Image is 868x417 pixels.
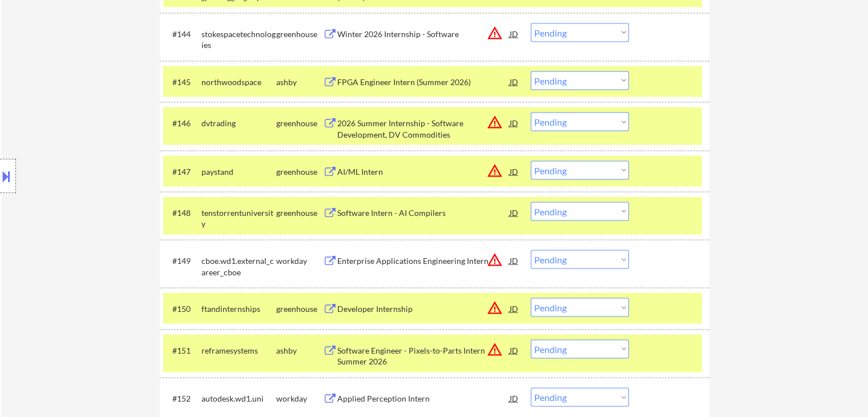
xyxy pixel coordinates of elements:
[201,166,276,178] div: paystand
[172,29,192,40] div: #144
[508,340,520,360] div: JD
[276,345,323,356] div: ashby
[201,393,276,404] div: autodesk.wd1.uni
[201,118,276,129] div: dvtrading
[172,345,192,356] div: #151
[508,71,520,92] div: JD
[201,303,276,315] div: ftandinternships
[487,300,503,316] button: warning_amber
[487,163,503,179] button: warning_amber
[337,255,510,267] div: Enterprise Applications Engineering Intern
[487,252,503,268] button: warning_amber
[276,166,323,178] div: greenhouse
[337,303,510,315] div: Developer Internship
[508,250,520,271] div: JD
[172,303,192,315] div: #150
[201,255,276,278] div: cboe.wd1.external_career_cboe
[276,29,323,40] div: greenhouse
[337,207,510,219] div: Software Intern - AI Compilers
[337,345,510,367] div: Software Engineer - Pixels-to-Parts Intern Summer 2026
[508,161,520,182] div: JD
[276,207,323,219] div: greenhouse
[337,166,510,178] div: AI/ML Intern
[337,118,510,140] div: 2026 Summer Internship - Software Development, DV Commodities
[508,298,520,319] div: JD
[276,255,323,267] div: workday
[276,118,323,129] div: greenhouse
[172,393,192,404] div: #152
[487,342,503,358] button: warning_amber
[201,77,276,88] div: northwoodspace
[201,29,276,51] div: stokespacetechnologies
[508,23,520,44] div: JD
[508,202,520,223] div: JD
[201,207,276,230] div: tenstorrentuniversity
[337,393,510,404] div: Applied Perception Intern
[508,388,520,408] div: JD
[337,77,510,88] div: FPGA Engineer Intern (Summer 2026)
[201,345,276,356] div: reframesystems
[276,393,323,404] div: workday
[276,303,323,315] div: greenhouse
[487,114,503,130] button: warning_amber
[487,25,503,41] button: warning_amber
[337,29,510,40] div: Winter 2026 Internship - Software
[508,113,520,133] div: JD
[276,77,323,88] div: ashby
